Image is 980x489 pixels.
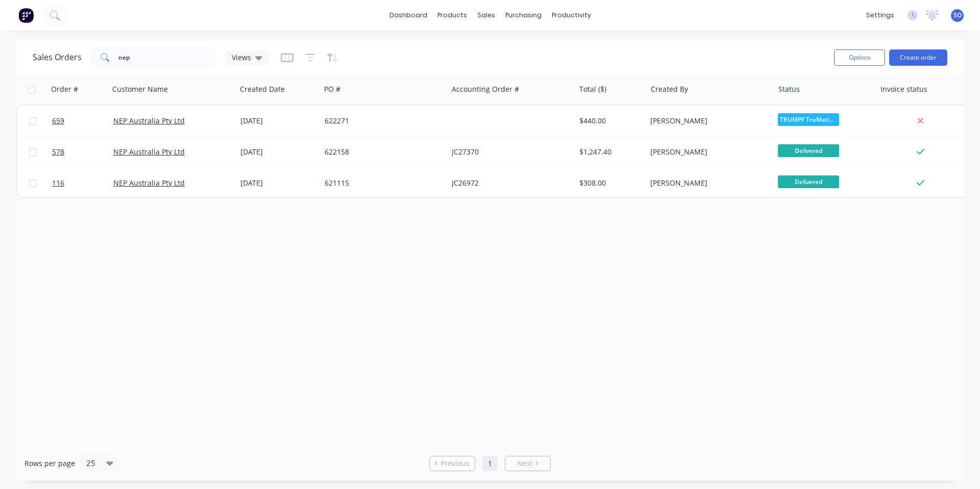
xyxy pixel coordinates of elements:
[452,84,519,94] div: Accounting Order #
[325,147,438,157] div: 622158
[889,49,947,66] button: Create order
[953,11,962,20] span: SO
[52,178,64,188] span: 116
[112,84,168,94] div: Customer Name
[113,116,185,125] a: NEP Australia Pty Ltd
[52,168,113,198] a: 116
[118,47,218,68] input: Search...
[24,458,75,469] span: Rows per page
[778,84,800,94] div: Status
[452,178,565,188] div: JC26972
[834,49,885,66] button: Options
[384,8,432,23] a: dashboard
[113,178,185,188] a: NEP Australia Pty Ltd
[52,137,113,167] a: 578
[430,458,475,469] a: Previous page
[861,8,899,23] div: settings
[51,84,78,94] div: Order #
[778,113,839,126] span: TRUMPF TruMatic...
[425,456,555,471] ul: Pagination
[452,147,565,157] div: JC27370
[778,175,839,188] span: Delivered
[651,84,688,94] div: Created By
[432,8,472,23] div: products
[472,8,500,23] div: sales
[579,116,639,126] div: $440.00
[240,178,316,188] div: [DATE]
[650,116,764,126] div: [PERSON_NAME]
[880,84,927,94] div: Invoice status
[650,147,764,157] div: [PERSON_NAME]
[113,147,185,157] a: NEP Australia Pty Ltd
[579,84,606,94] div: Total ($)
[650,178,764,188] div: [PERSON_NAME]
[240,147,316,157] div: [DATE]
[33,53,82,62] h1: Sales Orders
[579,147,639,157] div: $1,247.40
[240,84,285,94] div: Created Date
[325,116,438,126] div: 622271
[52,147,64,157] span: 578
[232,52,251,63] span: Views
[325,178,438,188] div: 621115
[778,144,839,157] span: Delivered
[240,116,316,126] div: [DATE]
[18,8,34,23] img: Factory
[505,458,550,469] a: Next page
[579,178,639,188] div: $308.00
[440,458,470,469] span: Previous
[324,84,340,94] div: PO #
[482,456,498,471] a: Page 1 is your current page
[500,8,547,23] div: purchasing
[517,458,533,469] span: Next
[547,8,596,23] div: productivity
[52,106,113,136] a: 659
[52,116,64,126] span: 659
